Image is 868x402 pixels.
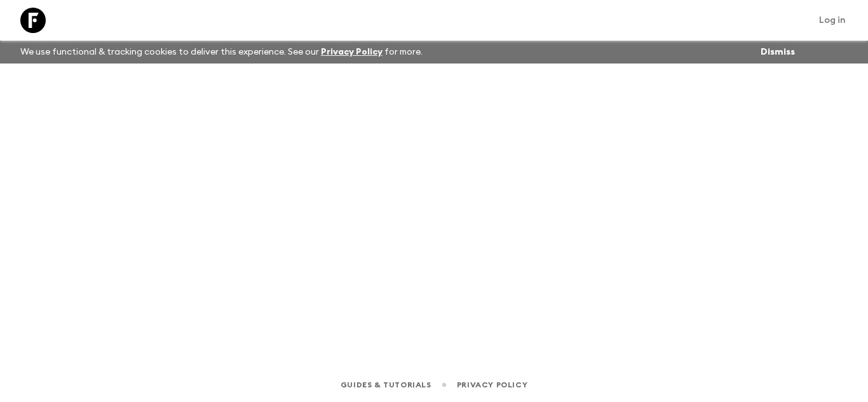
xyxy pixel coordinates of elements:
[757,43,798,61] button: Dismiss
[341,378,431,392] a: Guides & Tutorials
[812,11,853,29] a: Log in
[457,378,527,392] a: Privacy Policy
[15,41,428,64] p: We use functional & tracking cookies to deliver this experience. See our for more.
[321,48,383,57] a: Privacy Policy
